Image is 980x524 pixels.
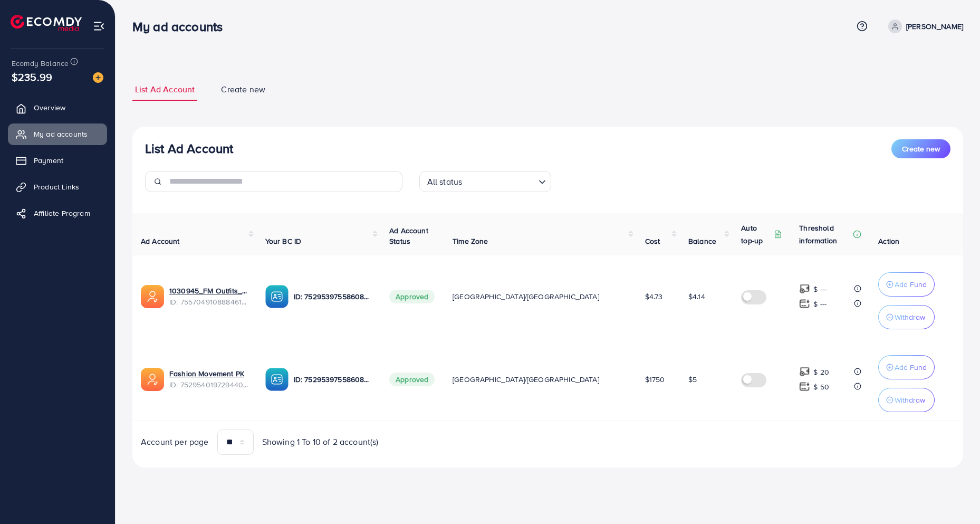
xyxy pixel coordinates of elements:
img: ic-ba-acc.ded83a64.svg [265,285,289,308]
img: ic-ba-acc.ded83a64.svg [265,368,289,391]
div: <span class='underline'>1030945_FM Outfits_1759512825336</span></br>7557049108884619282 [169,285,248,307]
span: Your BC ID [265,236,302,246]
img: top-up amount [799,298,810,309]
a: Affiliate Program [8,203,107,224]
div: <span class='underline'>Fashion Movement PK</span></br>7529540197294407681 [169,368,248,390]
a: 1030945_FM Outfits_1759512825336 [169,285,248,296]
p: Threshold information [799,222,851,247]
a: Product Links [8,176,107,197]
p: [PERSON_NAME] [906,20,963,33]
span: [GEOGRAPHIC_DATA]/[GEOGRAPHIC_DATA] [453,291,599,302]
span: Overview [34,102,65,113]
img: logo [11,15,82,31]
span: Account per page [141,436,209,448]
button: Withdraw [878,388,935,412]
button: Add Fund [878,355,935,379]
span: Ecomdy Balance [12,58,69,69]
button: Withdraw [878,305,935,329]
span: $1750 [645,374,665,385]
span: List Ad Account [135,83,195,96]
span: Balance [688,236,716,246]
span: My ad accounts [34,129,88,139]
div: Search for option [419,171,551,192]
button: Create new [891,139,950,158]
span: ID: 7557049108884619282 [169,297,248,307]
a: Fashion Movement PK [169,368,244,379]
span: Showing 1 To 10 of 2 account(s) [262,436,379,448]
p: $ 20 [813,366,829,378]
img: top-up amount [799,381,810,392]
span: Affiliate Program [34,208,90,218]
p: Add Fund [895,361,927,374]
a: Overview [8,97,107,118]
h3: List Ad Account [145,141,233,156]
p: Withdraw [895,311,925,323]
p: Withdraw [895,394,925,406]
p: Add Fund [895,278,927,291]
img: top-up amount [799,366,810,377]
input: Search for option [465,172,534,189]
span: Product Links [34,182,79,192]
span: Approved [389,290,435,303]
img: menu [93,20,105,32]
h3: My ad accounts [132,19,231,34]
img: ic-ads-acc.e4c84228.svg [141,368,164,391]
span: $4.73 [645,291,663,302]
p: Auto top-up [741,222,772,247]
span: All status [425,174,465,189]
a: My ad accounts [8,123,107,145]
span: $235.99 [12,69,52,84]
a: Payment [8,150,107,171]
span: Payment [34,155,63,166]
span: ID: 7529540197294407681 [169,379,248,390]
span: Approved [389,373,435,386]
button: Add Fund [878,272,935,297]
span: Ad Account Status [389,225,428,246]
p: ID: 7529539755860836369 [294,373,373,386]
span: [GEOGRAPHIC_DATA]/[GEOGRAPHIC_DATA] [453,374,599,385]
img: image [93,72,103,83]
span: $4.14 [688,291,705,302]
span: Ad Account [141,236,180,246]
p: $ 50 [813,380,829,393]
span: Create new [902,144,940,154]
span: Cost [645,236,660,246]
a: [PERSON_NAME] [884,20,963,33]
iframe: Chat [935,477,972,516]
p: $ --- [813,298,827,310]
img: ic-ads-acc.e4c84228.svg [141,285,164,308]
p: $ --- [813,283,827,296]
span: Action [878,236,899,246]
img: top-up amount [799,283,810,294]
span: $5 [688,374,697,385]
p: ID: 7529539755860836369 [294,290,373,303]
span: Time Zone [453,236,488,246]
span: Create new [221,83,265,96]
